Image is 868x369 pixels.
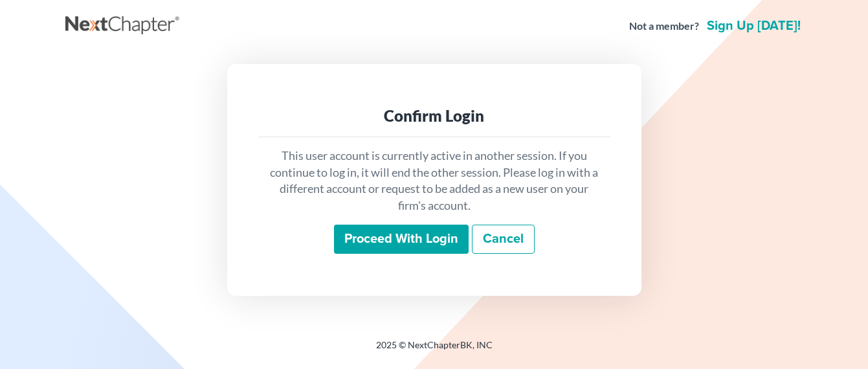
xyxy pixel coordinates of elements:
div: Confirm Login [269,106,600,126]
strong: Not a member? [629,19,699,34]
a: Sign up [DATE]! [704,19,803,32]
input: Proceed with login [334,225,469,254]
p: This user account is currently active in another session. If you continue to log in, it will end ... [269,148,600,214]
a: Cancel [472,225,535,254]
div: 2025 © NextChapterBK, INC [65,339,803,362]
